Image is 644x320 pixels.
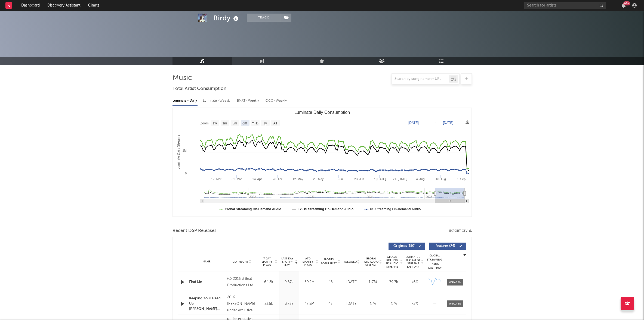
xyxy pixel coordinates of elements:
span: Total Artist Consumption [172,86,226,92]
text: → [434,121,437,125]
div: N/A [364,301,382,307]
div: Luminate - Daily [172,96,198,105]
span: Estimated % Playlist Streams Last Day [406,255,421,268]
div: 64.3k [260,280,278,285]
div: 69.2M [301,280,318,285]
text: Zoom [200,121,209,125]
div: BMAT - Weekly [237,96,260,105]
div: 3.73k [280,301,298,307]
button: Track [247,14,281,22]
div: (C) 2016 3 Beat Productions Ltd [227,276,257,289]
text: 28. Apr [273,177,282,181]
div: 2016 [PERSON_NAME] under exclusive licence to Atlantic Records UK, a Warner Music Group company [227,294,257,314]
span: Spotify Popularity [321,258,337,266]
text: All [273,121,277,125]
div: <5% [406,280,424,285]
span: Copyright [233,260,248,263]
text: 31. Mar [232,177,242,181]
text: 4. Aug [416,177,424,181]
div: Birdy [213,14,240,23]
div: N/A [385,301,403,307]
button: 99+ [622,3,625,8]
div: Name [189,260,225,264]
text: 1. Sep [457,177,466,181]
text: 21. [DATE] [393,177,407,181]
div: 79.7k [385,280,403,285]
text: Ex-US Streaming On-Demand Audio [297,207,353,211]
input: Search for artists [524,2,606,9]
text: 3m [232,121,237,125]
text: 12. May [292,177,303,181]
a: Find Me [189,280,225,285]
a: Keeping Your Head Up - [PERSON_NAME] Remix; Radio Edit [189,296,225,312]
button: Export CSV [449,229,472,233]
span: Last Day Spotify Plays [280,257,295,267]
div: [DATE] [343,301,361,307]
div: Luminate - Weekly [203,96,232,105]
div: 47.5M [301,301,318,307]
div: 99 + [623,1,630,5]
div: 48 [321,280,340,285]
button: Originals(150) [389,243,425,250]
text: 14. Apr [252,177,262,181]
text: 0 [185,172,186,175]
text: 1M [182,149,186,152]
span: Originals ( 150 ) [392,244,417,248]
text: 1m [222,121,227,125]
svg: Luminate Daily Consumption [173,108,471,217]
div: 9.87k [280,280,298,285]
text: 1y [263,121,267,125]
text: US Streaming On-Demand Audio [370,207,421,211]
text: Global Streaming On-Demand Audio [225,207,281,211]
text: 9. Jun [335,177,343,181]
span: Released [344,260,357,263]
div: OCC - Weekly [266,96,287,105]
text: YTD [252,121,258,125]
span: Global ATD Audio Streams [364,257,379,267]
span: Features ( 24 ) [433,244,458,248]
span: 7 Day Spotify Plays [260,257,274,267]
text: 6m [242,121,247,125]
text: [DATE] [408,121,419,125]
text: [DATE] [443,121,453,125]
text: 26. May [313,177,324,181]
div: 23.5k [260,301,278,307]
span: Recent DSP Releases [172,228,217,234]
input: Search by song name or URL [392,77,449,81]
text: 17. Mar [211,177,221,181]
text: 7. [DATE] [373,177,386,181]
text: Luminate Daily Streams [176,135,180,169]
text: 18. Aug [436,177,446,181]
span: ATD Spotify Plays [301,257,315,267]
div: 45 [321,301,340,307]
button: Features(24) [429,243,466,250]
text: Luminate Daily Consumption [294,110,350,115]
div: <5% [406,301,424,307]
div: [DATE] [343,280,361,285]
span: Global Rolling 7D Audio Streams [385,255,400,268]
text: 23. Jun [354,177,364,181]
div: Global Streaming Trend (Last 60D) [427,254,443,270]
text: 1w [212,121,217,125]
div: 117M [364,280,382,285]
